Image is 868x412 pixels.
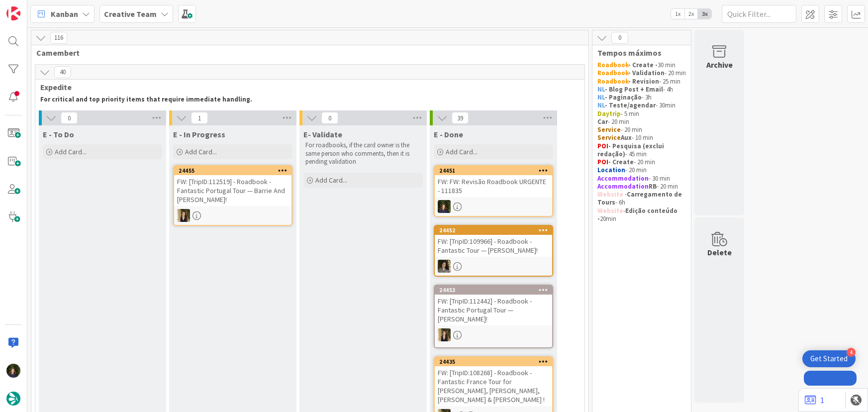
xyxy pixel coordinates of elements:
div: SP [435,328,552,341]
span: 39 [452,112,469,124]
div: 24452 [435,226,552,235]
strong: Website [597,190,623,199]
img: MC [6,364,20,378]
span: 3x [698,9,711,19]
div: MS [435,260,552,273]
strong: Service [597,133,621,142]
div: FW: [TripID:112442] - Roadbook - Fantastic Portugal Tour — [PERSON_NAME]! [435,295,552,325]
span: 0 [611,32,628,44]
strong: - Create - [628,61,658,69]
strong: - Blog Post + Email [605,85,663,94]
strong: NL [597,101,605,109]
span: 116 [50,32,67,44]
span: E - Done [434,129,463,139]
a: 1 [805,394,824,406]
p: - 20 min [597,166,686,174]
p: - 20 min [597,183,686,191]
div: 24453FW: [TripID:112442] - Roadbook - Fantastic Portugal Tour — [PERSON_NAME]! [435,286,552,325]
img: MC [438,200,451,213]
span: E- Validate [303,129,342,139]
span: Camembert [36,48,576,58]
div: FW: [TripID:109966] - Roadbook - Fantastic Tour — [PERSON_NAME]! [435,235,552,257]
span: Kanban [51,8,78,20]
p: - 20 min [597,69,686,77]
input: Quick Filter... [722,5,796,23]
p: - 20 min [597,118,686,126]
strong: Roadbook [597,61,628,69]
strong: Daytrip [597,109,621,118]
strong: Accommodation [597,182,649,191]
div: 4 [847,348,856,357]
strong: POI [597,142,608,150]
strong: - Validation [628,69,665,77]
span: 2x [684,9,698,19]
div: 24453 [439,287,552,294]
p: - 3h [597,94,686,102]
p: - 25 min [597,78,686,86]
p: - 45 min [597,142,686,159]
div: FW: [TripID:108268] - Roadbook - Fantastic France Tour for [PERSON_NAME], [PERSON_NAME], [PERSON_... [435,366,552,406]
span: Add Card... [446,147,478,156]
strong: RB [649,182,657,191]
div: 24451 [435,166,552,175]
div: 24451 [439,167,552,174]
strong: - Create [608,158,634,166]
img: avatar [6,392,20,406]
div: 24455FW: [TripID:112519] - Roadbook - Fantastic Portugal Tour — Barrie And [PERSON_NAME]! [174,166,291,206]
p: - 20 min [597,126,686,134]
div: 24435 [439,358,552,365]
div: Archive [706,59,733,71]
div: 24453 [435,286,552,295]
strong: Roadbook [597,77,628,86]
span: E - To Do [43,129,74,139]
strong: - Paginação [605,93,642,102]
img: SP [438,328,451,341]
div: 24435FW: [TripID:108268] - Roadbook - Fantastic France Tour for [PERSON_NAME], [PERSON_NAME], [PE... [435,357,552,406]
img: Visit kanbanzone.com [6,6,20,20]
div: MC [435,200,552,213]
p: - - 6h [597,191,686,207]
span: Add Card... [315,176,347,185]
strong: Location [597,166,625,174]
b: Creative Team [104,9,157,19]
strong: Carregamento de Tours [597,190,683,206]
div: FW: [TripID:112519] - Roadbook - Fantastic Portugal Tour — Barrie And [PERSON_NAME]! [174,175,291,206]
p: - 20 min [597,158,686,166]
strong: Edição conteúdo - [597,206,679,223]
div: 24455 [174,166,291,175]
span: 1 [191,112,208,124]
div: 24451FW: FW: Revisão Roadbook URGENTE - 111835 [435,166,552,197]
strong: Aux [621,133,632,142]
div: 24452 [439,227,552,234]
span: 40 [54,66,71,78]
span: E - In Progress [173,129,225,139]
strong: - Revision [628,77,659,86]
div: FW: FW: Revisão Roadbook URGENTE - 111835 [435,175,552,197]
span: 0 [61,112,78,124]
strong: Roadbook [597,69,628,77]
p: For roadbooks, if the card owner is the same person who comments, then it is pending validation [305,141,421,166]
span: Add Card... [185,147,217,156]
p: - 4h [597,86,686,94]
div: 24452FW: [TripID:109966] - Roadbook - Fantastic Tour — [PERSON_NAME]! [435,226,552,257]
strong: Accommodation [597,174,649,183]
span: Add Card... [55,147,87,156]
span: Tempos máximos [597,48,678,58]
strong: - Pesquisa (exclui redação) [597,142,666,158]
p: - 20min [597,207,686,223]
div: Open Get Started checklist, remaining modules: 4 [802,350,856,367]
strong: Service [597,125,621,134]
p: 30 min [597,61,686,69]
div: Get Started [810,354,848,364]
strong: POI [597,158,608,166]
strong: For critical and top priority items that require immediate handling. [40,95,252,103]
span: 0 [321,112,338,124]
p: - 30min [597,102,686,109]
p: - 10 min [597,134,686,142]
strong: Website [597,206,623,215]
div: SP [174,209,291,222]
span: Expedite [40,82,572,92]
img: MS [438,260,451,273]
p: - 5 min [597,110,686,118]
strong: NL [597,93,605,102]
